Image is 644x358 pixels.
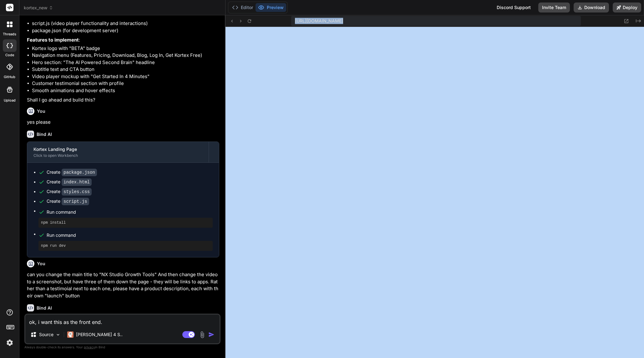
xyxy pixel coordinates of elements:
[27,119,219,126] p: yes please
[27,142,209,162] button: Kortex Landing PageClick to open Workbench
[256,3,286,12] button: Preview
[574,2,609,12] button: Download
[32,52,219,59] li: Navigation menu (Features, Pricing, Download, Blog, Log In, Get Kortex Free)
[27,271,219,299] p: can you change the main title to "NX Studio Growth Tools" And then change the video to a screensh...
[613,2,641,12] button: Deploy
[47,179,92,185] div: Create
[37,108,45,114] h6: You
[32,45,219,52] li: Kortex logo with "BETA" badge
[47,169,97,176] div: Create
[24,5,53,11] span: kortex_new
[37,131,52,137] h6: Bind AI
[32,20,219,27] li: script.js (video player functionality and interactions)
[32,66,219,73] li: Subtitle text and CTA button
[226,27,644,358] iframe: Preview
[199,331,206,338] img: attachment
[208,331,215,338] img: icon
[4,337,15,348] img: settings
[295,18,343,24] span: [URL][DOMAIN_NAME]
[538,2,570,12] button: Invite Team
[230,3,256,12] button: Editor
[33,146,202,152] div: Kortex Landing Page
[47,188,92,195] div: Create
[37,261,45,267] h6: You
[25,315,220,326] textarea: ok, i want this as the front end.
[62,169,97,176] code: package.json
[47,198,89,205] div: Create
[62,198,89,205] code: script.js
[39,331,53,338] p: Source
[32,73,219,80] li: Video player mockup with "Get Started In 4 Minutes"
[27,37,79,43] strong: Features to implement
[3,32,16,37] label: threads
[33,153,202,158] div: Click to open Workbench
[27,37,219,44] p: :
[32,59,219,66] li: Hero section: "The AI Powered Second Brain" headline
[4,74,15,80] label: GitHub
[76,331,123,338] p: [PERSON_NAME] 4 S..
[4,98,16,103] label: Upload
[5,52,14,58] label: code
[32,87,219,94] li: Smooth animations and hover effects
[47,209,213,215] span: Run command
[24,344,221,350] p: Always double-check its answers. Your in Bind
[67,331,74,338] img: Claude 4 Sonnet
[27,97,219,104] p: Shall I go ahead and build this?
[37,305,52,311] h6: Bind AI
[84,345,95,349] span: privacy
[62,188,92,196] code: styles.css
[32,80,219,87] li: Customer testimonial section with profile
[62,178,92,186] code: index.html
[41,220,210,225] pre: npm install
[41,243,210,248] pre: npm run dev
[47,232,213,238] span: Run command
[32,27,219,34] li: package.json (for development server)
[493,2,535,12] div: Discord Support
[55,332,61,337] img: Pick Models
